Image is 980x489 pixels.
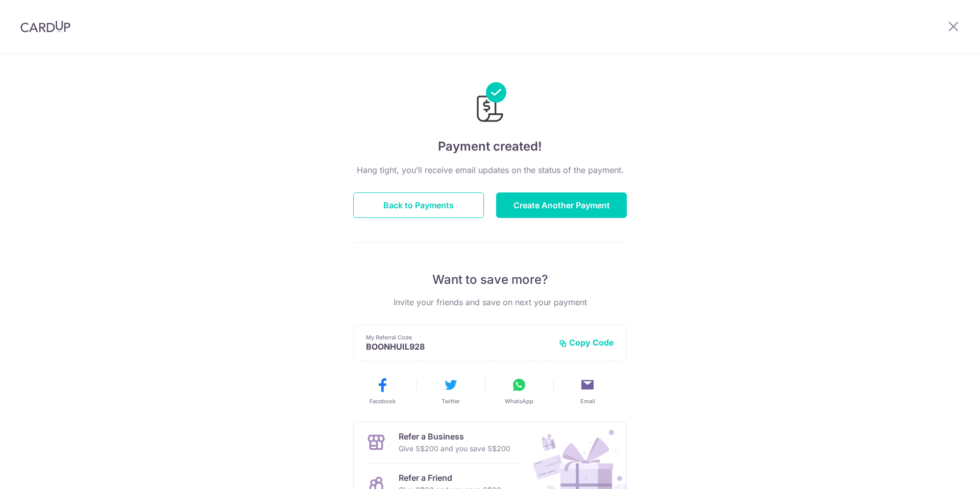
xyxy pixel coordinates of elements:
img: CardUp [20,20,70,33]
span: Twitter [442,397,460,405]
button: Copy Code [559,337,614,348]
p: Invite your friends and save on next your payment [353,296,627,308]
h4: Payment created! [353,137,627,156]
p: Hang tight, you’ll receive email updates on the status of the payment. [353,164,627,176]
p: Give S$200 and you save S$200 [399,443,510,455]
button: Back to Payments [353,192,484,218]
p: BOONHUIL928 [366,341,551,352]
button: Create Another Payment [496,192,627,218]
button: Email [557,377,618,405]
button: Twitter [421,377,481,405]
img: Payments [474,82,506,125]
span: Email [580,397,595,405]
p: Want to save more? [353,272,627,288]
button: Facebook [352,377,412,405]
p: Refer a Friend [399,472,501,484]
p: My Referral Code [366,333,551,341]
p: Refer a Business [399,430,510,443]
button: WhatsApp [489,377,549,405]
span: WhatsApp [505,397,533,405]
span: Facebook [370,397,396,405]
